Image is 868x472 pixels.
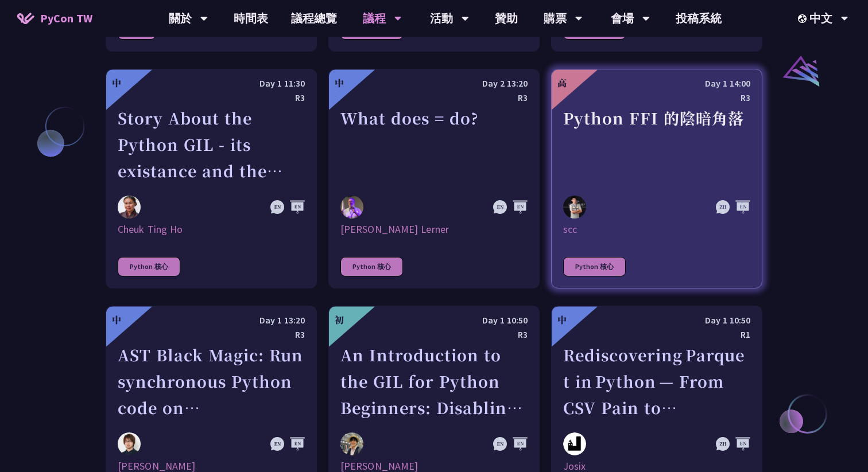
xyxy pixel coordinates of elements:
div: Day 2 13:20 [340,76,528,91]
div: R3 [340,327,528,342]
div: Rediscovering Parquet in Python — From CSV Pain to Columnar Gain [563,342,750,421]
div: 中 [112,76,121,90]
div: Python 核心 [118,257,180,276]
div: R1 [563,327,750,342]
div: An Introduction to the GIL for Python Beginners: Disabling It in Python 3.13 and Leveraging Concu... [340,342,528,421]
a: PyCon TW [6,4,104,33]
div: 高 [557,76,567,90]
a: 中 Day 1 11:30 R3 Story About the Python GIL - its existance and the lack there of Cheuk Ting Ho C... [106,69,317,288]
img: Locale Icon [798,14,809,23]
img: scc [563,196,586,219]
div: Python FFI 的陰暗角落 [563,105,750,184]
div: Day 1 10:50 [563,313,750,327]
div: 中 [557,313,567,327]
div: R3 [563,91,750,105]
div: Day 1 10:50 [340,313,528,327]
div: Cheuk Ting Ho [118,223,305,236]
a: 高 Day 1 14:00 R3 Python FFI 的陰暗角落 scc scc Python 核心 [551,69,762,288]
img: Cheuk Ting Ho [118,196,141,219]
div: Day 1 13:20 [118,313,305,327]
img: Home icon of PyCon TW 2025 [17,13,34,24]
div: Story About the Python GIL - its existance and the lack there of [118,105,305,184]
img: Yuichiro Tachibana [118,432,141,455]
div: R3 [118,327,305,342]
span: PyCon TW [40,10,92,27]
img: Josix [563,432,586,455]
div: [PERSON_NAME] Lerner [340,223,528,236]
div: 中 [335,76,344,90]
div: Day 1 14:00 [563,76,750,91]
img: Yu Saito [340,432,363,455]
div: R3 [118,91,305,105]
div: 初 [335,313,344,327]
a: 中 Day 2 13:20 R3 What does = do? Reuven M. Lerner [PERSON_NAME] Lerner Python 核心 [328,69,540,288]
div: R3 [340,91,528,105]
div: What does = do? [340,105,528,184]
div: AST Black Magic: Run synchronous Python code on asynchronous Pyodide [118,342,305,421]
div: Python 核心 [563,257,626,276]
div: Day 1 11:30 [118,76,305,91]
div: 中 [112,313,121,327]
div: Python 核心 [340,257,403,276]
div: scc [563,223,750,236]
img: Reuven M. Lerner [340,196,363,221]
